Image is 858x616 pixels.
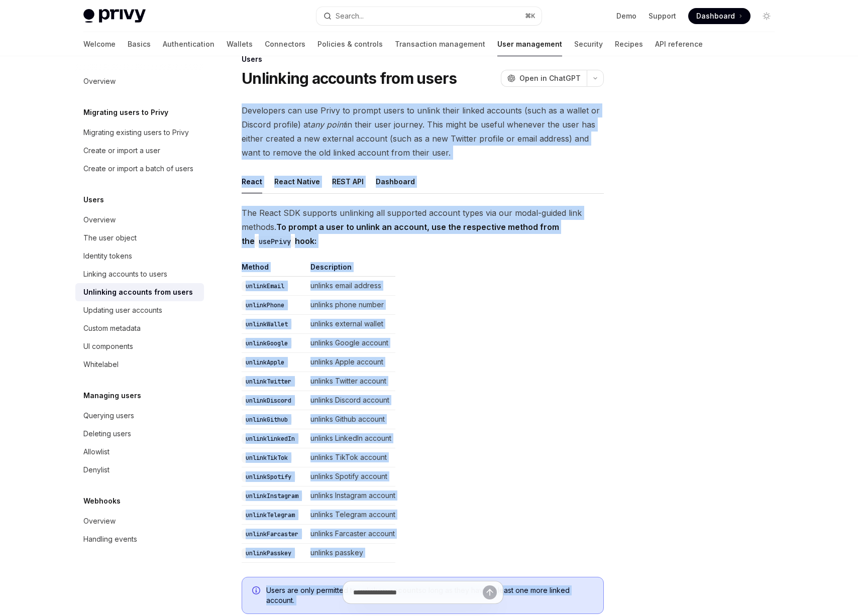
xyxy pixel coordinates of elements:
td: unlinks TikTok account [306,448,395,467]
td: unlinks LinkedIn account [306,429,395,448]
span: ⌘ K [525,12,535,20]
a: Demo [616,11,636,21]
div: Allowlist [83,446,110,458]
a: Policies & controls [317,32,383,56]
a: User management [497,32,562,56]
button: React Native [274,170,320,193]
a: Authentication [163,32,214,56]
a: Identity tokens [75,247,204,265]
td: unlinks passkey [306,544,395,563]
code: unlinkInstagram [242,491,302,501]
div: Create or import a batch of users [83,163,193,175]
code: unlinkTelegram [242,510,299,520]
td: unlinks email address [306,277,395,296]
div: Custom metadata [83,322,141,334]
code: unlinkSpotify [242,472,295,482]
h5: Migrating users to Privy [83,106,168,118]
h5: Users [83,194,104,206]
strong: To prompt a user to unlink an account, use the respective method from the hook: [242,222,559,246]
td: unlinks phone number [306,296,395,315]
em: any point [310,119,346,130]
a: Overview [75,512,204,530]
a: Deleting users [75,425,204,443]
div: Overview [83,75,116,87]
div: Handling events [83,533,137,545]
code: unlinkGithub [242,415,292,425]
a: Create or import a user [75,142,204,160]
a: Handling events [75,530,204,548]
a: API reference [655,32,703,56]
div: Deleting users [83,428,131,440]
div: Migrating existing users to Privy [83,127,189,139]
a: Dashboard [688,8,750,24]
td: unlinks Discord account [306,391,395,410]
h1: Unlinking accounts from users [242,69,457,87]
a: Updating user accounts [75,301,204,319]
h5: Webhooks [83,495,121,507]
span: Developers can use Privy to prompt users to unlink their linked accounts (such as a wallet or Dis... [242,103,604,160]
div: The user object [83,232,137,244]
a: Whitelabel [75,355,204,374]
div: Overview [83,214,116,226]
div: Overview [83,515,116,527]
td: unlinks Github account [306,410,395,429]
code: unlinkPasskey [242,548,295,558]
code: unlinkGoogle [242,338,292,348]
code: unlinkFarcaster [242,529,302,539]
a: Wallets [227,32,253,56]
div: Create or import a user [83,145,160,157]
div: Unlinking accounts from users [83,286,193,298]
a: Create or import a batch of users [75,160,204,178]
button: Toggle dark mode [759,8,775,24]
button: REST API [332,170,364,193]
code: unlinkDiscord [242,396,295,406]
th: Description [306,262,395,277]
div: Whitelabel [83,358,119,371]
div: Linking accounts to users [83,268,167,280]
a: Transaction management [395,32,485,56]
a: UI components [75,337,204,355]
a: Overview [75,211,204,229]
th: Method [242,262,306,277]
code: unlinkPhone [242,300,288,310]
button: Send message [483,585,497,599]
span: Open in ChatGPT [519,73,581,83]
code: unlinkWallet [242,319,292,329]
div: Denylist [83,464,110,476]
a: Security [574,32,603,56]
span: Dashboard [696,11,735,21]
button: Search...⌘K [316,7,542,25]
code: unlinklinkedIn [242,434,299,444]
a: Overview [75,72,204,90]
button: Open in ChatGPT [501,70,587,87]
div: Search... [336,10,364,22]
a: The user object [75,229,204,247]
a: Linking accounts to users [75,265,204,283]
td: unlinks Telegram account [306,506,395,525]
a: Querying users [75,407,204,425]
td: unlinks Instagram account [306,486,395,506]
a: Support [649,11,676,21]
td: unlinks Apple account [306,353,395,372]
h5: Managing users [83,390,141,402]
button: Dashboard [376,170,415,193]
a: Custom metadata [75,319,204,337]
img: light logo [83,9,146,23]
a: Migrating existing users to Privy [75,124,204,142]
div: UI components [83,340,133,352]
a: Unlinking accounts from users [75,283,204,301]
a: Recipes [615,32,643,56]
div: Identity tokens [83,250,132,262]
div: Users [242,54,604,64]
a: Welcome [83,32,116,56]
a: Basics [128,32,151,56]
td: unlinks Google account [306,334,395,353]
code: usePrivy [255,236,295,247]
td: unlinks external wallet [306,315,395,334]
td: unlinks Twitter account [306,372,395,391]
a: Denylist [75,461,204,479]
a: Connectors [265,32,305,56]
span: The React SDK supports unlinking all supported account types via our modal-guided link methods. [242,206,604,248]
button: React [242,170,262,193]
td: unlinks Spotify account [306,467,395,486]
